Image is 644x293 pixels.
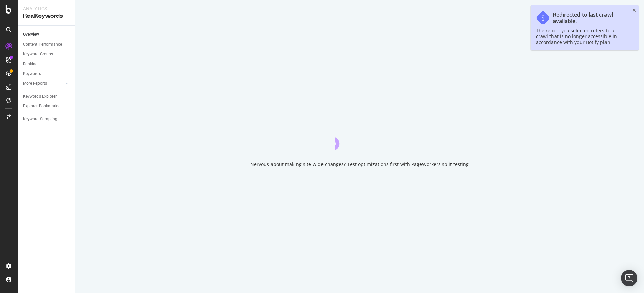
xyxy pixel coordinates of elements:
[23,60,70,68] a: Ranking
[23,116,70,123] a: Keyword Sampling
[23,41,70,48] a: Content Performance
[23,70,70,77] a: Keywords
[23,5,69,12] div: Analytics
[23,93,57,100] div: Keywords Explorer
[23,60,38,68] div: Ranking
[23,70,41,77] div: Keywords
[23,31,39,38] div: Overview
[23,31,70,38] a: Overview
[23,41,62,48] div: Content Performance
[23,80,47,87] div: More Reports
[632,8,636,13] div: close toast
[621,270,637,286] div: Open Intercom Messenger
[23,103,70,110] a: Explorer Bookmarks
[23,12,69,20] div: RealKeywords
[23,51,53,58] div: Keyword Groups
[536,28,626,45] div: The report you selected refers to a crawl that is no longer accessible in accordance with your Bo...
[250,161,469,168] div: Nervous about making site-wide changes? Test optimizations first with PageWorkers split testing
[23,51,70,58] a: Keyword Groups
[553,11,626,24] div: Redirected to last crawl available.
[23,103,59,110] div: Explorer Bookmarks
[23,116,57,123] div: Keyword Sampling
[335,126,384,150] div: animation
[23,80,63,87] a: More Reports
[23,93,70,100] a: Keywords Explorer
